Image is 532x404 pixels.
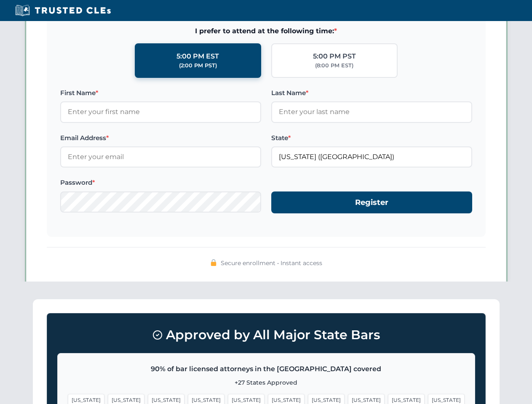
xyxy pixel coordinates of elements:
[60,178,261,188] label: Password
[271,146,472,167] input: California (CA)
[210,259,217,266] img: 🔒
[176,51,219,62] div: 5:00 PM EST
[68,378,465,387] p: +27 States Approved
[221,258,322,268] span: Secure enrollment • Instant access
[60,133,261,143] label: Email Address
[60,26,472,37] span: I prefer to attend at the following time:
[13,4,113,17] img: Trusted CLEs
[271,191,472,214] button: Register
[68,364,465,375] p: 90% of bar licensed attorneys in the [GEOGRAPHIC_DATA] covered
[271,133,472,143] label: State
[315,61,353,70] div: (8:00 PM EST)
[271,101,472,122] input: Enter your last name
[57,324,475,346] h3: Approved by All Major State Bars
[60,146,261,167] input: Enter your email
[60,88,261,98] label: First Name
[313,51,356,62] div: 5:00 PM PST
[179,61,217,70] div: (2:00 PM PST)
[271,88,472,98] label: Last Name
[60,101,261,122] input: Enter your first name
